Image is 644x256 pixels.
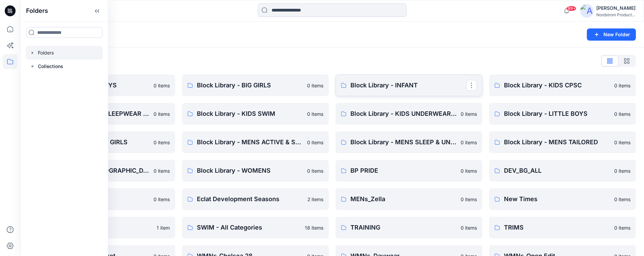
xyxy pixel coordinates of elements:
[587,28,636,41] button: New Folder
[504,137,610,147] p: Block Library - MENS TAILORED
[154,167,170,174] p: 0 items
[336,217,482,238] a: TRAINING0 items
[489,131,636,153] a: Block Library - MENS TAILORED0 items
[336,131,482,153] a: Block Library - MENS SLEEP & UNDERWEAR0 items
[489,160,636,182] a: DEV_BG_ALL0 items
[350,223,457,232] p: TRAINING
[157,224,170,231] p: 1 item
[305,224,323,231] p: 18 items
[614,167,630,174] p: 0 items
[336,103,482,125] a: Block Library - KIDS UNDERWEAR ALL SIZES0 items
[504,166,610,175] p: DEV_BG_ALL
[489,217,636,238] a: TRIMS0 items
[614,224,630,231] p: 0 items
[154,82,170,89] p: 0 items
[614,196,630,203] p: 0 items
[614,110,630,118] p: 0 items
[461,139,477,146] p: 0 items
[489,188,636,210] a: New Times0 items
[307,110,323,118] p: 0 items
[197,166,303,175] p: Block Library - WOMENS
[350,194,457,204] p: MENs_Zella
[580,4,594,18] img: avatar
[307,82,323,89] p: 0 items
[350,137,457,147] p: Block Library - MENS SLEEP & UNDERWEAR
[154,196,170,203] p: 0 items
[461,196,477,203] p: 0 items
[489,74,636,96] a: Block Library - KIDS CPSC0 items
[197,109,303,119] p: Block Library - KIDS SWIM
[350,166,457,175] p: BP PRIDE
[197,137,303,147] p: Block Library - MENS ACTIVE & SPORTSWEAR
[461,110,477,118] p: 0 items
[614,139,630,146] p: 0 items
[596,4,636,12] div: [PERSON_NAME]
[182,131,329,153] a: Block Library - MENS ACTIVE & SPORTSWEAR0 items
[154,110,170,118] p: 0 items
[197,81,303,90] p: Block Library - BIG GIRLS
[504,109,610,119] p: Block Library - LITTLE BOYS
[182,103,329,125] a: Block Library - KIDS SWIM0 items
[197,194,303,204] p: Eclat Development Seasons
[197,223,301,232] p: SWIM - All Categories
[596,12,636,17] div: Nordstrom Product...
[182,74,329,96] a: Block Library - BIG GIRLS0 items
[307,196,323,203] p: 2 items
[336,74,482,96] a: Block Library - INFANT
[307,167,323,174] p: 0 items
[38,62,63,70] p: Collections
[350,81,466,90] p: Block Library - INFANT
[504,194,610,204] p: New Times
[182,217,329,238] a: SWIM - All Categories18 items
[182,160,329,182] a: Block Library - WOMENS0 items
[182,188,329,210] a: Eclat Development Seasons2 items
[307,139,323,146] p: 0 items
[350,109,457,119] p: Block Library - KIDS UNDERWEAR ALL SIZES
[614,82,630,89] p: 0 items
[566,6,576,11] span: 99+
[336,188,482,210] a: MENs_Zella0 items
[504,223,610,232] p: TRIMS
[489,103,636,125] a: Block Library - LITTLE BOYS0 items
[504,81,610,90] p: Block Library - KIDS CPSC
[336,160,482,182] a: BP PRIDE0 items
[154,139,170,146] p: 0 items
[461,167,477,174] p: 0 items
[461,224,477,231] p: 0 items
